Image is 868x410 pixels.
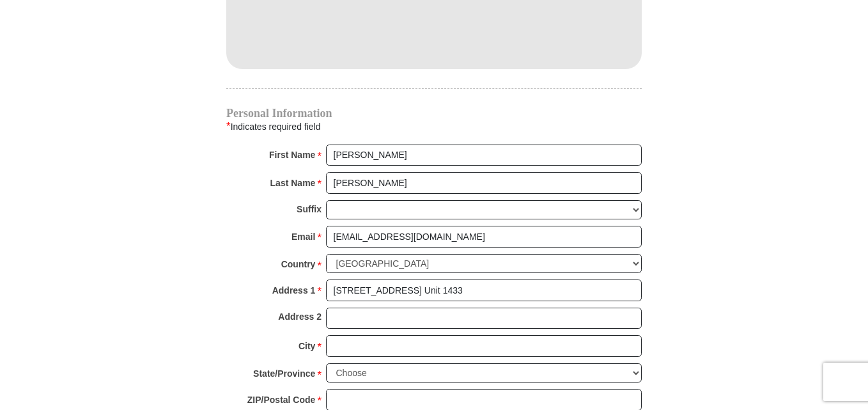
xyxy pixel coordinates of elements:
strong: City [298,337,315,355]
strong: Address 1 [272,281,316,299]
strong: Address 2 [278,308,322,326]
strong: Last Name [270,174,316,192]
strong: ZIP/Postal Code [247,391,316,409]
strong: Country [281,255,316,273]
h4: Personal Information [226,108,642,118]
strong: Email [291,228,315,246]
strong: Suffix [297,200,322,218]
div: Indicates required field [226,118,642,135]
strong: State/Province [253,365,315,382]
strong: First Name [269,146,315,164]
